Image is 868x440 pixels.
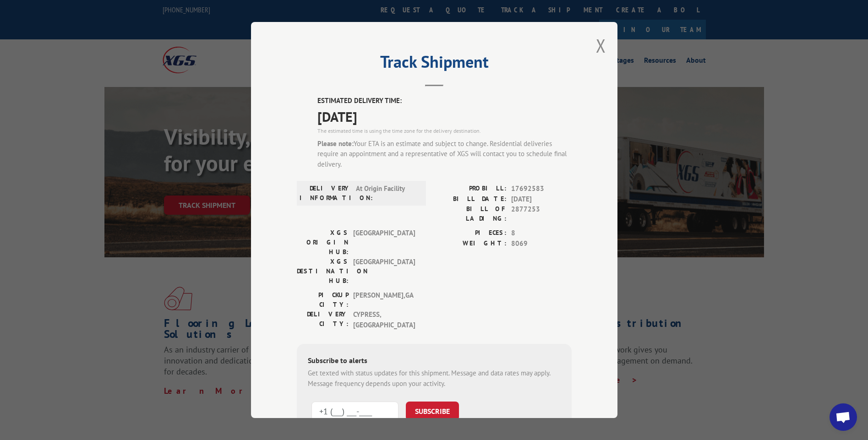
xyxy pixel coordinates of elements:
[434,194,507,205] label: BILL DATE:
[353,290,415,310] span: [PERSON_NAME] , GA
[511,239,572,249] span: 8069
[511,228,572,239] span: 8
[353,257,415,286] span: [GEOGRAPHIC_DATA]
[353,228,415,257] span: [GEOGRAPHIC_DATA]
[434,228,507,239] label: PIECES:
[297,55,572,73] h2: Track Shipment
[317,139,354,148] strong: Please note:
[596,33,606,58] button: Close modal
[308,355,561,368] div: Subscribe to alerts
[317,106,572,127] span: [DATE]
[297,228,349,257] label: XGS ORIGIN HUB:
[511,204,572,223] span: 2877253
[317,127,572,135] div: The estimated time is using the time zone for the delivery destination.
[353,310,415,330] span: CYPRESS , [GEOGRAPHIC_DATA]
[830,403,857,431] div: Open chat
[297,310,349,330] label: DELIVERY CITY:
[297,290,349,310] label: PICKUP CITY:
[511,184,572,194] span: 17692583
[308,368,561,389] div: Get texted with status updates for this shipment. Message and data rates may apply. Message frequ...
[297,257,349,286] label: XGS DESTINATION HUB:
[317,139,572,170] div: Your ETA is an estimate and subject to change. Residential deliveries require an appointment and ...
[434,184,507,194] label: PROBILL:
[511,194,572,205] span: [DATE]
[356,184,418,203] span: At Origin Facility
[317,96,572,106] label: ESTIMATED DELIVERY TIME:
[311,402,399,421] input: Phone Number
[300,184,351,203] label: DELIVERY INFORMATION:
[406,402,459,421] button: SUBSCRIBE
[434,239,507,249] label: WEIGHT:
[434,204,507,223] label: BILL OF LADING:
